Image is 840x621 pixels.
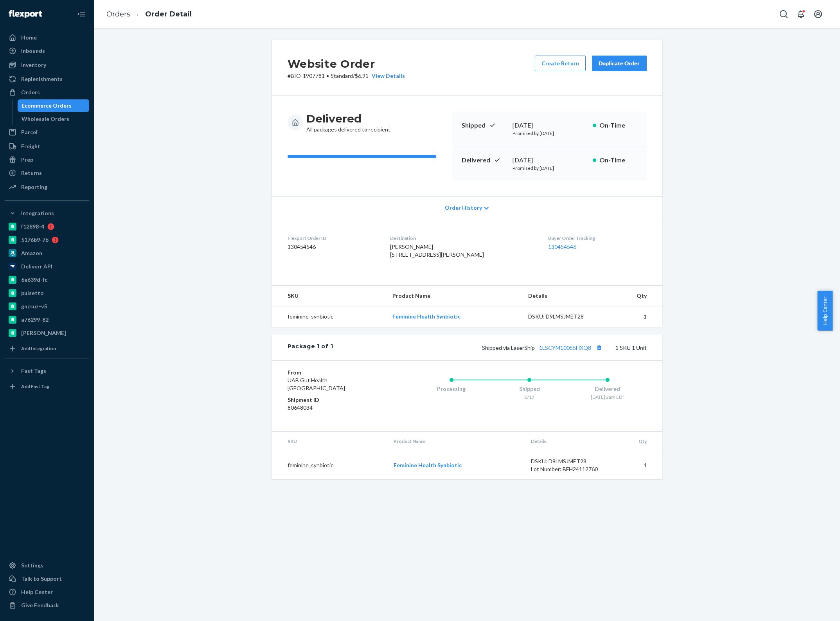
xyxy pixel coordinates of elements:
[21,47,45,55] div: Inbounds
[810,6,826,22] button: Open account menu
[288,377,345,391] span: UAB Gut Health [GEOGRAPHIC_DATA]
[21,289,44,297] div: pulsetto
[5,207,89,220] button: Integrations
[21,156,33,164] div: Prep
[21,302,47,310] div: gnzsuz-v5
[21,316,49,324] div: a76299-82
[548,235,647,241] dt: Buyer Order Tracking
[5,365,89,377] button: Fast Tags
[145,10,192,18] a: Order Detail
[462,121,506,130] p: Shipped
[817,291,833,331] button: Help Center
[548,243,576,250] a: 130454546
[21,575,62,583] div: Talk to Support
[611,451,662,480] td: 1
[288,396,381,404] dt: Shipment ID
[528,313,602,320] div: DSKU: D9LMSJMET28
[490,385,568,393] div: Shipped
[513,165,586,171] p: Promised by [DATE]
[21,128,38,136] div: Parcel
[608,286,662,306] th: Qty
[272,306,386,327] td: feminine_synbiotic
[5,572,89,585] a: Talk to Support
[21,276,47,284] div: 6e639d-fc
[513,121,586,130] div: [DATE]
[535,56,586,71] button: Create Return
[22,102,72,110] div: Ecommerce Orders
[490,394,568,400] div: 6/17
[594,342,604,353] button: Copy tracking number
[568,394,647,400] div: [DATE] 2am EDT
[568,385,647,393] div: Delivered
[9,10,42,18] img: Flexport logo
[21,345,56,352] div: Add Integration
[5,287,89,299] a: pulsetto
[5,586,89,598] a: Help Center
[5,559,89,572] a: Settings
[522,286,608,306] th: Details
[5,380,89,393] a: Add Fast Tag
[18,99,90,112] a: Ecommerce Orders
[592,56,647,71] button: Duplicate Order
[272,432,387,451] th: SKU
[392,313,460,320] a: Feminine Health Synbiotic
[21,329,66,337] div: [PERSON_NAME]
[5,327,89,339] a: [PERSON_NAME]
[21,61,46,69] div: Inventory
[18,113,90,125] a: Wholesale Orders
[21,142,40,150] div: Freight
[5,599,89,612] button: Give Feedback
[331,72,353,79] span: Standard
[288,235,378,241] dt: Flexport Order ID
[106,10,130,18] a: Orders
[333,342,646,353] div: 1 SKU 1 Unit
[394,462,462,468] a: Feminine Health Synbiotic
[369,72,405,80] button: View Details
[611,432,662,451] th: Qty
[21,209,54,217] div: Integrations
[599,121,637,130] p: On-Time
[21,263,52,270] div: Deliverr API
[5,234,89,246] a: 5176b9-7b
[5,140,89,153] a: Freight
[21,383,49,390] div: Add Fast Tag
[5,181,89,193] a: Reporting
[21,588,53,596] div: Help Center
[288,243,378,251] dd: 130454546
[21,236,49,244] div: 5176b9-7b
[288,342,333,353] div: Package 1 of 1
[531,457,604,465] div: DSKU: D9LMSJMET28
[5,45,89,57] a: Inbounds
[21,88,40,96] div: Orders
[21,601,59,609] div: Give Feedback
[326,72,329,79] span: •
[5,260,89,273] a: Deliverr API
[5,31,89,44] a: Home
[599,156,637,165] p: On-Time
[5,73,89,85] a: Replenishments
[288,369,381,376] dt: From
[21,34,37,41] div: Home
[288,404,381,412] dd: 80648034
[412,385,491,393] div: Processing
[5,153,89,166] a: Prep
[5,342,89,355] a: Add Integration
[306,112,390,133] div: All packages delivered to recipient
[5,220,89,233] a: f12898-4
[5,126,89,139] a: Parcel
[74,6,89,22] button: Close Navigation
[5,86,89,99] a: Orders
[445,204,482,212] span: Order History
[793,6,809,22] button: Open notifications
[462,156,506,165] p: Delivered
[21,562,43,569] div: Settings
[21,249,42,257] div: Amazon
[539,344,591,351] a: 1LSCYM10055HXQ8
[5,274,89,286] a: 6e639d-fc
[513,156,586,165] div: [DATE]
[608,306,662,327] td: 1
[525,432,611,451] th: Details
[21,367,46,375] div: Fast Tags
[387,432,525,451] th: Product Name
